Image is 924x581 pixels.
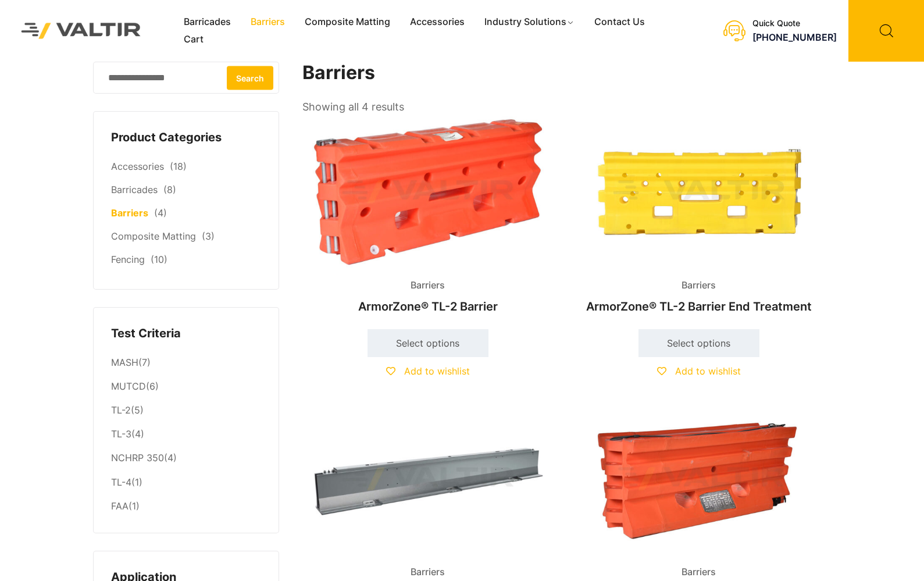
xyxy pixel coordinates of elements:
a: Add to wishlist [386,365,470,377]
span: Barriers [402,564,454,581]
a: Contact Us [584,13,655,31]
span: (8) [163,184,176,195]
span: (3) [202,230,215,242]
a: TL-2 [111,404,131,416]
li: (4) [111,447,261,470]
a: MASH [111,357,138,368]
h2: ArmorZone® TL-2 Barrier End Treatment [573,294,825,319]
a: Industry Solutions [475,13,584,31]
a: Barricades [111,184,158,195]
span: Barriers [402,277,454,294]
li: (5) [111,399,261,423]
a: MUTCD [111,380,146,392]
li: (6) [111,375,261,399]
a: TL-4 [111,476,131,488]
a: [PHONE_NUMBER] [752,31,837,43]
a: BarriersArmorZone® TL-2 Barrier [302,116,554,319]
a: Accessories [111,161,164,172]
a: Select options for “ArmorZone® TL-2 Barrier” [368,329,488,357]
a: Composite Matting [295,13,400,31]
a: Accessories [400,13,475,31]
a: Barriers [111,207,148,219]
li: (1) [111,470,261,494]
span: (4) [154,207,167,219]
li: (7) [111,351,261,375]
div: Quick Quote [752,19,837,28]
a: Cart [174,31,213,48]
a: NCHRP 350 [111,452,164,464]
a: BarriersArmorZone® TL-2 Barrier End Treatment [573,116,825,319]
h4: Test Criteria [111,325,261,343]
a: Select options for “ArmorZone® TL-2 Barrier End Treatment” [638,329,759,357]
span: Add to wishlist [675,365,741,377]
span: (18) [170,161,187,172]
a: Barriers [241,13,295,31]
span: (10) [151,254,167,265]
a: Fencing [111,254,145,265]
h2: ArmorZone® TL-2 Barrier [302,294,554,319]
a: TL-3 [111,428,131,440]
a: Add to wishlist [657,365,741,377]
li: (4) [111,423,261,447]
span: Barriers [673,277,725,294]
h4: Product Categories [111,129,261,147]
a: FAA [111,500,129,512]
span: Barriers [673,564,725,581]
img: Valtir Rentals [9,10,154,52]
span: Add to wishlist [404,365,470,377]
li: (1) [111,494,261,515]
h1: Barriers [302,62,826,84]
a: Barricades [174,13,241,31]
a: Composite Matting [111,230,196,242]
button: Search [227,66,273,90]
p: Showing all 4 results [302,97,404,117]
